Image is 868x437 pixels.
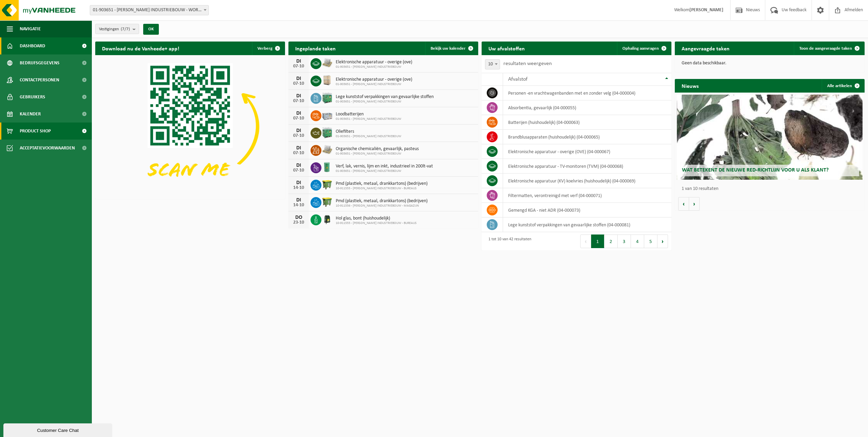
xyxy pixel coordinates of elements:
div: DI [292,111,305,116]
div: 23-10 [292,220,305,225]
span: Acceptatievoorwaarden [20,140,75,157]
strong: [PERSON_NAME] [689,7,723,13]
span: 01-903651 - [PERSON_NAME] INDUSTRIEBOUW [336,152,419,156]
h2: Uw afvalstoffen [482,42,532,55]
button: Previous [580,234,591,248]
img: LP-LD-00200-MET-21 [321,161,333,173]
img: LP-PA-00000-WDN-11 [321,57,333,69]
span: 01-903651 - WILLY NAESSENS INDUSTRIEBOUW - WORTEGEM-PETEGEM [90,5,208,15]
img: PB-HB-1400-HPE-GN-11 [321,126,333,139]
div: 1 tot 10 van 42 resultaten [485,234,531,249]
span: Elektronische apparatuur - overige (ove) [336,77,412,82]
td: batterijen (huishoudelijk) (04-000063) [503,115,671,130]
span: 01-903651 - [PERSON_NAME] INDUSTRIEBOUW [336,134,401,139]
span: Verf, lak, vernis, lijm en inkt, industrieel in 200lt-vat [336,164,433,169]
img: PB-HB-1400-HPE-GN-11 [321,92,333,104]
td: elektronische apparatuur - TV-monitoren (TVM) (04-000068) [503,159,671,174]
h2: Ingeplande taken [288,42,343,55]
h2: Download nu de Vanheede+ app! [95,42,186,55]
span: Kalender [20,106,41,123]
td: gemengd KGA - niet ADR (04-000073) [503,203,671,217]
span: Pmd (plastiek, metaal, drankkartons) (bedrijven) [336,198,428,204]
div: DI [292,180,305,185]
span: Elektronische apparatuur - overige (ove) [336,60,412,65]
div: DI [292,76,305,81]
div: DI [292,93,305,99]
td: absorbentia, gevaarlijk (04-000055) [503,100,671,115]
span: 01-903651 - [PERSON_NAME] INDUSTRIEBOUW [336,82,412,86]
span: Organische chemicaliën, gevaarlijk, pasteus [336,146,419,152]
td: elektronische apparatuur (KV) koelvries (huishoudelijk) (04-000069) [503,174,671,188]
img: WB-1100-HPE-GN-50 [321,179,333,190]
button: 2 [604,234,618,248]
h2: Nieuws [675,79,705,92]
span: 01-903651 - [PERSON_NAME] INDUSTRIEBOUW [336,117,401,121]
span: 10-911555 - [PERSON_NAME] INDUSTRIEBOUW - BUREAUS [336,187,428,191]
td: elektronische apparatuur - overige (OVE) (04-000067) [503,144,671,159]
button: Vestigingen(7/7) [95,24,139,34]
a: Alle artikelen [822,79,864,93]
label: resultaten weergeven [503,61,552,66]
h2: Aangevraagde taken [675,42,736,55]
div: DI [292,59,305,64]
div: 07-10 [292,64,305,69]
span: Pmd (plastiek, metaal, drankkartons) (bedrijven) [336,181,428,187]
span: Verberg [257,46,272,51]
div: DI [292,163,305,168]
div: 07-10 [292,133,305,138]
span: Ophaling aanvragen [622,46,659,51]
span: Hol glas, bont (huishoudelijk) [336,216,417,221]
div: DI [292,145,305,151]
div: DI [292,128,305,133]
img: PB-WB-1440-WDN-00-00 [321,75,333,86]
a: Bekijk uw kalender [425,42,478,55]
span: 10-911556 - [PERSON_NAME] INDUSTRIEBOUW - MAGAZIJN [336,204,428,208]
div: 07-10 [292,168,305,173]
span: Gebruikers [20,88,45,106]
span: 10 [485,59,500,69]
button: OK [143,24,159,35]
p: 1 van 10 resultaten [682,187,861,191]
div: 07-10 [292,116,305,121]
img: LP-PA-00000-WDN-11 [321,144,333,156]
div: 14-10 [292,185,305,190]
img: CR-HR-1C-1000-PES-01 [321,213,333,225]
span: 01-903651 - [PERSON_NAME] INDUSTRIEBOUW [336,169,433,173]
span: 01-903651 - WILLY NAESSENS INDUSTRIEBOUW - WORTEGEM-PETEGEM [90,5,209,15]
span: Vestigingen [99,24,130,34]
div: 14-10 [292,203,305,208]
td: brandblusapparaten (huishoudelijk) (04-000065) [503,130,671,144]
td: lege kunststof verpakkingen van gevaarlijke stoffen (04-000081) [503,217,671,232]
button: Volgende [689,197,700,211]
span: Afvalstof [508,77,528,82]
span: 01-903651 - [PERSON_NAME] INDUSTRIEBOUW [336,65,412,69]
button: Next [657,234,668,248]
img: Download de VHEPlus App [95,55,285,198]
span: Loodbatterijen [336,112,401,117]
span: 10-911555 - [PERSON_NAME] INDUSTRIEBOUW - BUREAUS [336,221,417,225]
button: 3 [618,234,631,248]
div: 07-10 [292,99,305,103]
span: 10 [485,60,500,69]
button: 5 [644,234,657,248]
div: 07-10 [292,81,305,86]
img: PB-LB-0680-HPE-GY-01 [321,109,333,121]
span: Oliefilters [336,129,401,134]
a: Toon de aangevraagde taken [794,42,864,55]
div: DO [292,215,305,220]
span: Lege kunststof verpakkingen van gevaarlijke stoffen [336,94,434,100]
a: Wat betekent de nieuwe RED-richtlijn voor u als klant? [677,95,863,180]
span: Bekijk uw kalender [431,46,466,51]
button: Vorige [678,197,689,211]
button: Verberg [252,42,284,55]
span: Product Shop [20,123,51,140]
div: 07-10 [292,151,305,156]
button: 4 [631,234,644,248]
p: Geen data beschikbaar. [682,61,858,66]
count: (7/7) [121,27,130,31]
button: 1 [591,234,604,248]
td: personen -en vrachtwagenbanden met en zonder velg (04-000004) [503,86,671,100]
span: Wat betekent de nieuwe RED-richtlijn voor u als klant? [682,167,829,173]
img: WB-1100-HPE-GN-50 [321,196,333,208]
